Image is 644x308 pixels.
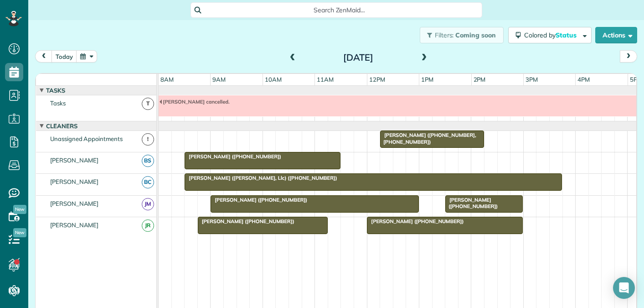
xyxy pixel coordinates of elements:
span: Filters: [435,31,454,39]
span: 9am [211,76,227,83]
button: next [620,50,637,63]
span: Colored by [524,31,580,39]
span: Cleaners [44,122,79,130]
span: BS [142,155,154,167]
button: today [52,50,77,63]
span: Tasks [48,99,67,107]
span: [PERSON_NAME] ([PHONE_NUMBER]) [210,197,308,203]
span: 2pm [472,76,488,83]
span: [PERSON_NAME] [48,200,101,207]
button: Actions [595,27,637,43]
span: T [142,98,154,110]
span: 3pm [524,76,540,83]
span: New [13,228,26,237]
span: Coming soon [455,31,496,39]
span: [PERSON_NAME] ([PERSON_NAME], Llc) ([PHONE_NUMBER]) [184,175,338,181]
span: Status [556,31,578,39]
span: JR [142,219,154,232]
span: ! [142,133,154,146]
span: 1pm [419,76,435,83]
span: 10am [263,76,283,83]
span: New [13,205,26,214]
span: Tasks [44,87,67,94]
span: [PERSON_NAME] [48,221,101,229]
span: [PERSON_NAME] ([PHONE_NUMBER]) [184,153,282,160]
button: prev [35,50,52,63]
span: Unassigned Appointments [48,135,124,142]
span: [PERSON_NAME] ([PHONE_NUMBER], [PHONE_NUMBER]) [380,132,476,145]
span: 12pm [367,76,387,83]
h2: [DATE] [301,52,415,63]
span: [PERSON_NAME] ([PHONE_NUMBER]) [445,197,498,209]
span: [PERSON_NAME] ([PHONE_NUMBER]) [366,218,464,224]
span: [PERSON_NAME] [48,157,101,164]
span: JM [142,198,154,210]
span: 8am [159,76,175,83]
span: 4pm [576,76,592,83]
span: 5pm [628,76,644,83]
div: Open Intercom Messenger [613,277,635,299]
span: [PERSON_NAME] [48,178,101,185]
button: Colored byStatus [508,27,592,43]
span: [PERSON_NAME] ([PHONE_NUMBER]) [197,218,295,224]
span: [PERSON_NAME] cancelled. [159,99,230,105]
span: 11am [315,76,335,83]
span: BC [142,176,154,188]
